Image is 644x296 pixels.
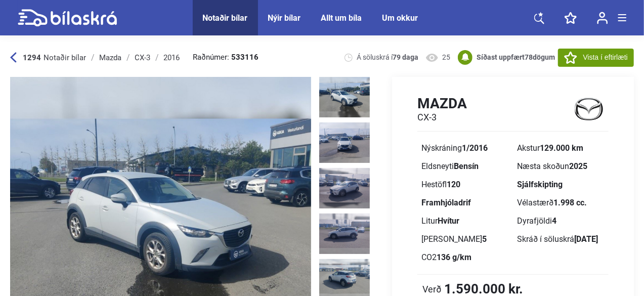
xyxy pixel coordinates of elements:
div: Eldsneyti [421,162,509,171]
b: 120 [447,180,460,189]
button: Vista í eftirlæti [558,49,634,67]
b: 5 [482,234,487,244]
div: CX-3 [135,54,150,62]
img: 1748362873_6207336151132371532_20662845707410259.jpg [319,214,370,254]
b: 2025 [569,161,587,171]
h2: CX-3 [417,112,467,123]
b: 4 [552,216,556,226]
h1: Mazda [417,95,467,112]
div: Mazda [99,54,121,62]
div: 2016 [163,54,180,62]
div: [PERSON_NAME] [421,235,509,243]
b: 1.998 cc. [553,198,587,207]
b: 1.590.000 kr. [444,282,523,295]
b: 136 g/km [437,252,471,262]
img: user-login.svg [597,12,608,24]
b: 533116 [231,54,259,61]
a: Notaðir bílar [203,13,248,23]
span: Notaðir bílar [44,53,86,62]
span: Vista í eftirlæti [583,52,628,63]
a: Um okkur [382,13,418,23]
b: [DATE] [574,234,598,244]
a: Nýir bílar [268,13,301,23]
span: 78 [525,53,533,61]
span: 25 [443,53,451,62]
div: Vélastærð [517,199,605,207]
b: 129.000 km [540,143,583,153]
b: Hvítur [438,216,459,226]
b: Síðast uppfært dögum [477,53,555,61]
div: Nýskráning [421,144,509,152]
img: logo Mazda CX-3 [569,95,609,123]
div: Dyrafjöldi [517,217,605,225]
img: 1748362872_4439946512705660714_20662845083616109.jpg [319,122,370,163]
span: Raðnúmer: [193,54,259,61]
span: Verð [422,284,442,294]
div: CO2 [421,253,509,262]
span: Á söluskrá í [357,53,419,62]
b: 1/2016 [462,143,488,153]
img: 1748362872_7828974145783349599_20662844687167047.jpg [319,77,370,117]
b: 1294 [23,53,41,62]
div: Akstur [517,144,605,152]
b: Framhjóladrif [421,198,471,207]
b: Bensín [454,161,479,171]
div: Skráð í söluskrá [517,235,605,243]
div: Litur [421,217,509,225]
b: Sjálfskipting [517,180,563,189]
b: 79 daga [393,53,419,61]
img: 1748362872_2417856460922272775_20662845374550211.jpg [319,168,370,208]
div: Hestöfl [421,181,509,189]
div: Næsta skoðun [517,162,605,171]
a: Allt um bíla [321,13,362,23]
